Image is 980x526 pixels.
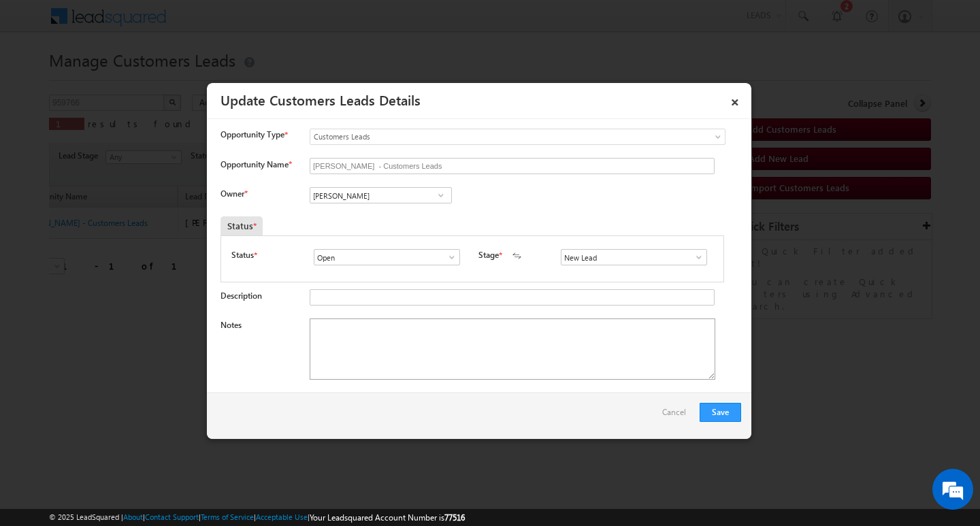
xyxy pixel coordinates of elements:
button: Save [700,403,741,422]
label: Opportunity Name [220,159,291,169]
label: Status [231,249,254,261]
a: Terms of Service [201,512,254,521]
textarea: Type your message and hit 'Enter' [18,126,248,408]
a: Show All Items [687,250,704,264]
span: 77516 [444,512,465,523]
label: Stage [478,249,499,261]
a: × [723,88,747,112]
label: Notes [220,320,242,330]
input: Type to Search [561,249,707,265]
a: Update Customers Leads Details [220,90,421,109]
a: Customers Leads [310,129,725,145]
span: © 2025 LeadSquared | | | | | [49,511,465,524]
span: Opportunity Type [220,129,284,141]
label: Owner [220,188,247,199]
input: Type to Search [314,249,460,265]
span: Your Leadsquared Account Number is [310,512,465,523]
input: Type to Search [310,187,452,203]
span: Customers Leads [310,131,670,143]
a: About [123,512,143,521]
a: Cancel [662,403,693,429]
a: Show All Items [432,188,449,202]
a: Show All Items [440,250,457,264]
div: Chat with us now [71,71,229,89]
a: Contact Support [145,512,199,521]
a: Acceptable Use [256,512,308,521]
div: Status [220,216,263,235]
div: Minimize live chat window [223,7,256,39]
label: Description [220,291,262,301]
em: Start Chat [185,419,247,438]
img: d_60004797649_company_0_60004797649 [23,71,57,89]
